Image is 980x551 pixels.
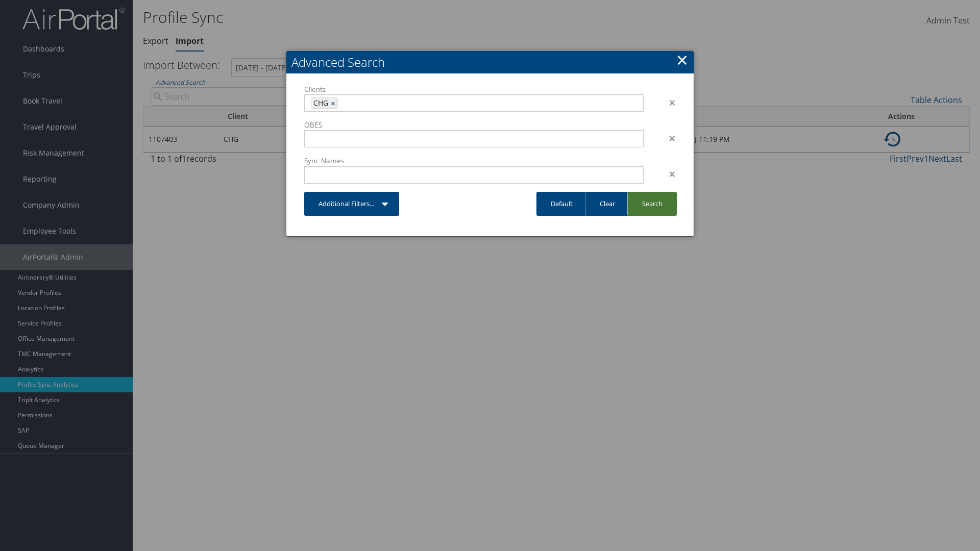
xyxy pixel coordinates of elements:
label: Sync Names [304,156,644,166]
a: Close [676,49,688,70]
a: Additional Filters... [304,192,399,216]
div: × [651,132,683,144]
h2: Advanced Search [286,51,694,73]
div: × [651,168,683,180]
span: CHG [311,98,328,108]
a: × [331,98,337,108]
a: Search [627,192,677,216]
a: Clear [585,192,629,216]
label: OBES [304,120,644,130]
a: Default [536,192,587,216]
label: Clients [304,84,644,94]
div: × [651,96,683,109]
